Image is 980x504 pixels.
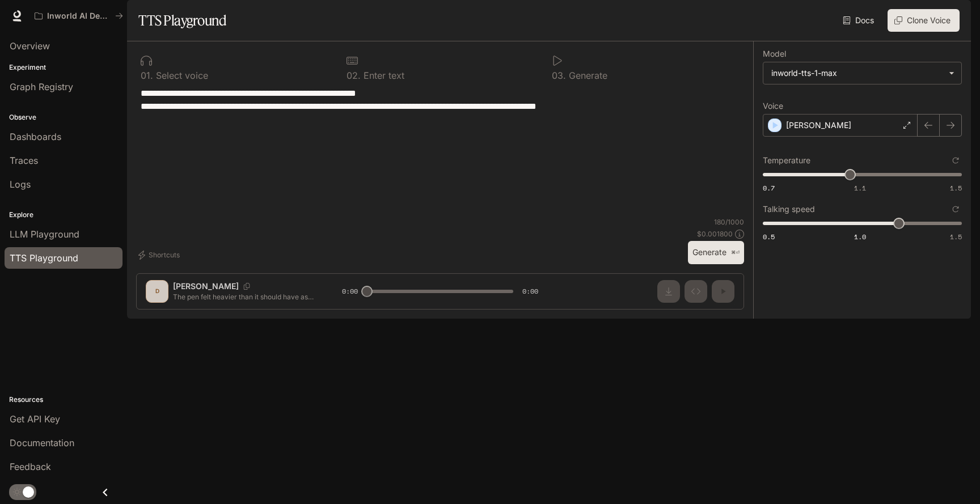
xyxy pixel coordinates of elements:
[854,183,866,193] span: 1.1
[888,9,960,32] button: Clone Voice
[771,67,943,79] div: inworld-tts-1-max
[763,183,775,193] span: 0.7
[786,120,851,131] p: [PERSON_NAME]
[763,232,775,242] span: 0.5
[136,246,184,264] button: Shortcuts
[138,9,226,32] h1: TTS Playground
[141,71,153,80] p: 0 1 .
[347,71,361,80] p: 0 2 .
[949,154,962,167] button: Reset to default
[47,11,111,21] p: Inworld AI Demos
[949,203,962,215] button: Reset to default
[29,5,128,27] button: All workspaces
[153,71,208,80] p: Select voice
[361,71,404,80] p: Enter text
[763,50,786,58] p: Model
[566,71,607,80] p: Generate
[763,102,783,110] p: Voice
[854,232,866,242] span: 1.0
[731,249,740,256] p: ⌘⏎
[950,183,962,193] span: 1.5
[763,205,815,213] p: Talking speed
[552,71,566,80] p: 0 3 .
[763,62,961,84] div: inworld-tts-1-max
[688,241,744,264] button: Generate⌘⏎
[950,232,962,242] span: 1.5
[763,156,810,164] p: Temperature
[840,9,878,32] a: Docs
